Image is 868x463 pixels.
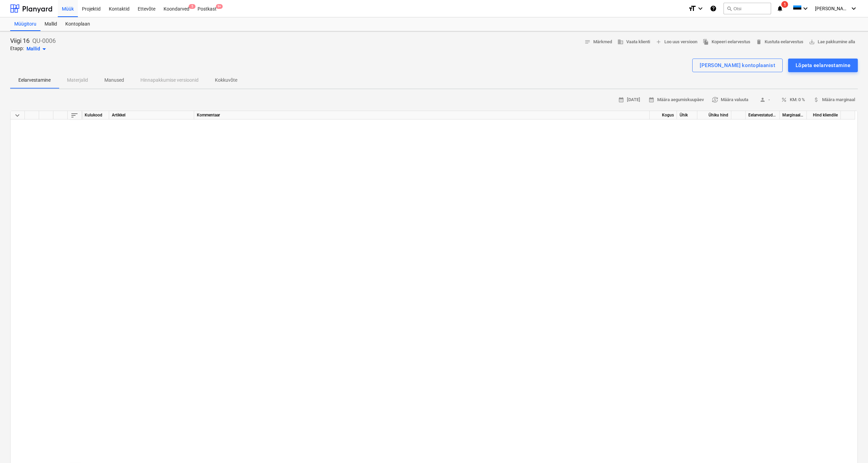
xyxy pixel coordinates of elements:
button: Lae pakkumine alla [806,37,858,47]
span: Kopeeri eelarvestus [703,38,750,46]
button: Vaata klienti [615,37,653,47]
div: Ühiku hind [697,111,731,119]
span: Ahenda kõik kategooriad [13,111,21,119]
button: Lõpeta eelarvestamine [788,59,858,72]
span: search [727,6,732,11]
span: Vaata klienti [617,38,650,46]
span: file_copy [703,39,709,45]
span: business [617,39,624,45]
a: Müügitoru [10,17,40,31]
div: Ühik [677,111,697,119]
button: Märkmed [582,37,615,47]
span: calendar_month [618,97,624,103]
button: Määra aegumiskuupäev [646,95,707,105]
div: Eelarvestatud maksumus [746,111,780,119]
span: Määra valuuta [712,96,748,104]
span: Märkmed [584,38,612,46]
span: - [756,96,773,104]
div: Kulukood [82,111,109,119]
p: Etapp: [10,45,24,53]
div: Mallid [27,45,48,53]
button: - [754,95,776,105]
span: arrow_drop_down [40,45,48,53]
span: notes [584,39,591,45]
div: Artikkel [109,111,194,119]
button: [PERSON_NAME] kontoplaanist [692,59,783,72]
span: attach_money [813,97,819,103]
i: keyboard_arrow_down [850,4,858,13]
span: percent [781,97,787,103]
button: KM: 0 % [778,95,808,105]
div: Lõpeta eelarvestamine [796,61,850,70]
i: keyboard_arrow_down [801,4,810,13]
p: Manused [104,77,124,84]
button: Kustuta eelarvestus [753,37,806,47]
span: Kustuta eelarvestus [756,38,803,46]
span: KM: 0 % [781,96,805,104]
i: keyboard_arrow_down [696,4,704,13]
span: Sorteeri read tabelis [70,111,79,119]
span: delete [756,39,762,45]
button: Otsi [724,3,771,14]
span: Määra aegumiskuupäev [648,96,704,104]
span: [DATE] [618,96,640,104]
button: Määra marginaal [811,95,858,105]
span: 9+ [216,4,223,9]
div: Kogus [650,111,677,119]
span: currency_exchange [712,97,718,103]
span: Lae pakkumine alla [809,38,855,46]
i: format_size [688,4,696,13]
div: Hind kliendile [807,111,841,119]
button: Loo uus versioon [653,37,700,47]
div: [PERSON_NAME] kontoplaanist [700,61,775,70]
p: Eelarvestamine [18,77,51,84]
span: [PERSON_NAME] [815,6,849,11]
p: Kokkuvõte [215,77,237,84]
p: Viigi 16 [10,37,30,45]
div: Marginaal, % [780,111,807,119]
div: Kommentaar [194,111,650,119]
span: add [656,39,662,45]
button: [DATE] [615,95,643,105]
span: calendar_month [648,97,654,103]
span: Loo uus versioon [656,38,697,46]
span: 5 [189,4,195,9]
button: Kopeeri eelarvestus [700,37,753,47]
p: QU-0006 [32,37,56,45]
span: 1 [781,1,788,8]
a: Kontoplaan [61,17,94,31]
button: Määra valuuta [709,95,751,105]
span: Määra marginaal [813,96,855,104]
a: Mallid [40,17,61,31]
i: notifications [777,4,783,13]
span: save_alt [809,39,815,45]
span: person [760,97,766,103]
i: Abikeskus [710,4,717,13]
